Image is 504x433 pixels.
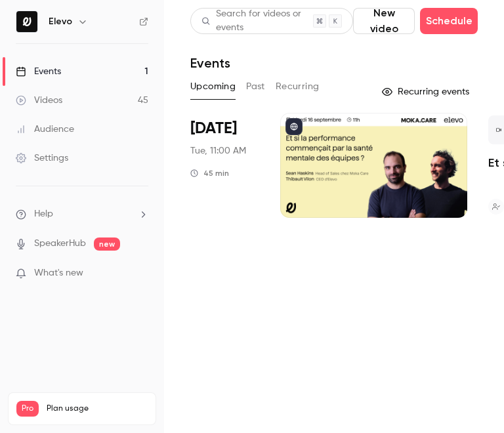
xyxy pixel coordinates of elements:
iframe: Noticeable Trigger [133,268,148,279]
span: Pro [16,401,39,417]
span: new [94,237,120,251]
span: Plan usage [47,403,148,414]
div: 45 min [190,168,229,178]
button: Recurring events [376,81,478,102]
button: New video [353,8,415,34]
span: What's new [34,266,83,280]
button: Recurring [276,76,320,97]
a: SpeakerHub [34,237,86,251]
li: help-dropdown-opener [16,207,148,221]
div: Events [16,65,61,78]
button: Upcoming [190,76,236,97]
div: Videos [16,94,62,107]
div: Settings [16,152,68,165]
h6: Elevo [49,15,72,28]
div: Audience [16,123,74,136]
button: Schedule [420,8,478,34]
span: Tue, 11:00 AM [190,144,246,157]
span: Help [34,207,53,221]
button: Past [246,76,265,97]
div: Sep 16 Tue, 11:00 AM (Europe/Paris) [190,113,259,218]
span: [DATE] [190,118,237,139]
img: Elevo [16,11,37,32]
h1: Events [190,55,230,71]
div: Search for videos or events [201,7,313,35]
